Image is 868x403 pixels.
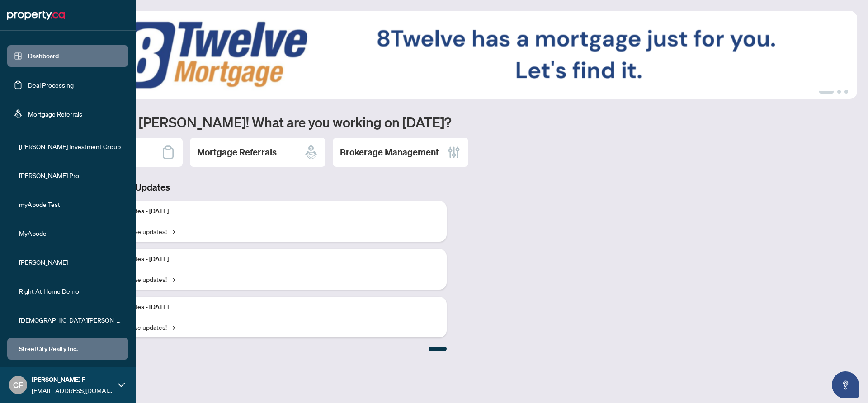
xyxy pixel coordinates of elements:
span: Right At Home Demo [19,286,122,296]
span: → [170,226,175,236]
p: Platform Updates - [DATE] [95,302,439,312]
span: CF [13,379,23,391]
span: myAbode Test [19,199,122,209]
p: Platform Updates - [DATE] [95,206,439,216]
h3: Brokerage & Industry Updates [47,181,447,194]
h2: Mortgage Referrals [197,146,277,159]
button: 1 [819,90,834,94]
img: Slide 0 [47,11,857,99]
button: 2 [837,90,841,94]
span: [EMAIL_ADDRESS][DOMAIN_NAME] [32,385,113,395]
span: [DEMOGRAPHIC_DATA][PERSON_NAME] Realty [19,315,122,325]
h1: Welcome back [PERSON_NAME]! What are you working on [DATE]? [47,113,857,131]
span: → [170,322,175,332]
span: [PERSON_NAME] Pro [19,170,122,180]
span: StreetCity Realty Inc. [19,344,122,354]
span: → [170,274,175,284]
a: Deal Processing [28,81,74,89]
a: Dashboard [28,52,59,60]
p: Platform Updates - [DATE] [95,254,439,264]
a: Mortgage Referrals [28,110,82,118]
span: MyAbode [19,228,122,238]
span: [PERSON_NAME] Investment Group [19,141,122,151]
span: [PERSON_NAME] F [32,375,113,384]
h2: Brokerage Management [340,146,439,159]
button: 3 [844,90,848,94]
button: Open asap [832,371,859,398]
span: [PERSON_NAME] [19,257,122,267]
img: logo [7,8,65,23]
